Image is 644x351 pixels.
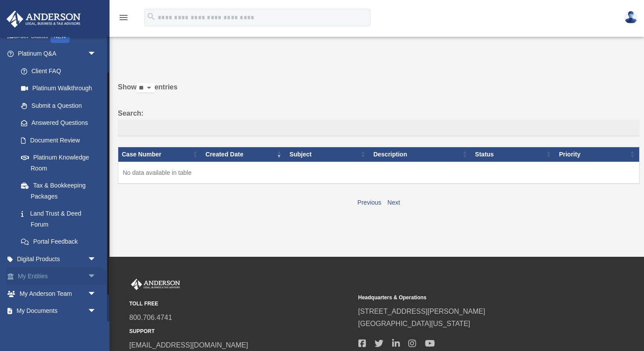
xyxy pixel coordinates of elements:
[6,302,110,320] a: My Documentsarrow_drop_down
[129,279,182,290] img: Anderson Advisors Platinum Portal
[624,11,637,24] img: User Pic
[202,147,286,162] th: Created Date: activate to sort column ascending
[88,302,105,320] span: arrow_drop_down
[88,45,105,63] span: arrow_drop_down
[118,81,640,102] label: Show entries
[358,293,581,302] small: Headquarters & Operations
[129,314,172,321] a: 800.706.4741
[358,308,485,315] a: [STREET_ADDRESS][PERSON_NAME]
[12,114,101,132] a: Answered Questions
[118,120,640,136] input: Search:
[146,12,156,21] i: search
[471,147,556,162] th: Status: activate to sort column ascending
[88,285,105,303] span: arrow_drop_down
[137,83,155,93] select: Showentries
[88,250,105,268] span: arrow_drop_down
[12,131,105,149] a: Document Review
[6,319,110,337] a: Billingarrow_drop_down
[6,250,110,268] a: Digital Productsarrow_drop_down
[370,147,471,162] th: Description: activate to sort column ascending
[12,80,105,97] a: Platinum Walkthrough
[118,162,640,184] td: No data available in table
[129,341,248,349] a: [EMAIL_ADDRESS][DOMAIN_NAME]
[129,299,352,308] small: TOLL FREE
[12,233,105,251] a: Portal Feedback
[88,268,105,286] span: arrow_drop_down
[129,327,352,336] small: SUPPORT
[118,147,202,162] th: Case Number: activate to sort column ascending
[12,62,105,80] a: Client FAQ
[358,320,471,327] a: [GEOGRAPHIC_DATA][US_STATE]
[357,199,381,206] a: Previous
[12,97,105,114] a: Submit a Question
[88,319,105,337] span: arrow_drop_down
[6,268,110,285] a: My Entitiesarrow_drop_down
[118,107,640,136] label: Search:
[6,45,105,63] a: Platinum Q&Aarrow_drop_down
[12,177,105,205] a: Tax & Bookkeeping Packages
[118,15,129,23] a: menu
[12,149,105,177] a: Platinum Knowledge Room
[12,205,105,233] a: Land Trust & Deed Forum
[387,199,400,206] a: Next
[118,12,129,23] i: menu
[4,11,83,28] img: Anderson Advisors Platinum Portal
[286,147,370,162] th: Subject: activate to sort column ascending
[6,285,110,302] a: My Anderson Teamarrow_drop_down
[556,147,640,162] th: Priority: activate to sort column ascending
